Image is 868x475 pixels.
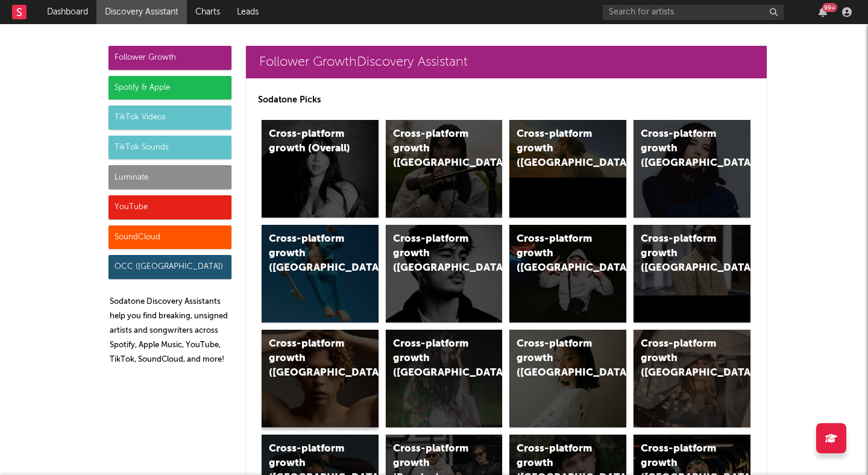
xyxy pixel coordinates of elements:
a: Cross-platform growth ([GEOGRAPHIC_DATA]) [509,120,626,218]
div: Cross-platform growth (Overall) [269,127,351,156]
div: Spotify & Apple [108,76,231,100]
a: Cross-platform growth ([GEOGRAPHIC_DATA]) [386,330,503,427]
div: Cross-platform growth ([GEOGRAPHIC_DATA]) [393,127,475,171]
a: Cross-platform growth ([GEOGRAPHIC_DATA]) [262,330,379,427]
button: 99+ [819,7,827,17]
div: TikTok Videos [108,105,231,130]
div: 99 + [822,3,837,12]
div: Cross-platform growth ([GEOGRAPHIC_DATA]) [641,337,723,380]
a: Cross-platform growth ([GEOGRAPHIC_DATA]) [262,225,379,322]
div: Cross-platform growth ([GEOGRAPHIC_DATA]) [393,337,475,380]
div: Cross-platform growth ([GEOGRAPHIC_DATA]/GSA) [517,232,599,275]
a: Cross-platform growth ([GEOGRAPHIC_DATA]) [509,330,626,427]
a: Cross-platform growth ([GEOGRAPHIC_DATA]) [634,120,750,218]
a: Follower GrowthDiscovery Assistant [246,46,767,78]
p: Sodatone Discovery Assistants help you find breaking, unsigned artists and songwriters across Spo... [110,295,231,367]
div: Cross-platform growth ([GEOGRAPHIC_DATA]) [269,337,351,380]
div: Luminate [108,165,231,189]
div: Cross-platform growth ([GEOGRAPHIC_DATA]) [641,127,723,171]
input: Search for artists [603,5,784,20]
p: Sodatone Picks [258,93,755,107]
div: Follower Growth [108,46,231,70]
a: Cross-platform growth ([GEOGRAPHIC_DATA]) [386,225,503,322]
div: Cross-platform growth ([GEOGRAPHIC_DATA]) [393,232,475,275]
a: Cross-platform growth ([GEOGRAPHIC_DATA]) [634,225,750,322]
a: Cross-platform growth (Overall) [262,120,379,218]
div: TikTok Sounds [108,136,231,160]
div: OCC ([GEOGRAPHIC_DATA]) [108,255,231,279]
div: YouTube [108,195,231,219]
div: Cross-platform growth ([GEOGRAPHIC_DATA]) [517,337,599,380]
div: Cross-platform growth ([GEOGRAPHIC_DATA]) [269,232,351,275]
div: SoundCloud [108,225,231,250]
a: Cross-platform growth ([GEOGRAPHIC_DATA]) [386,120,503,218]
div: Cross-platform growth ([GEOGRAPHIC_DATA]) [517,127,599,171]
div: Cross-platform growth ([GEOGRAPHIC_DATA]) [641,232,723,275]
a: Cross-platform growth ([GEOGRAPHIC_DATA]) [634,330,750,427]
a: Cross-platform growth ([GEOGRAPHIC_DATA]/GSA) [509,225,626,322]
